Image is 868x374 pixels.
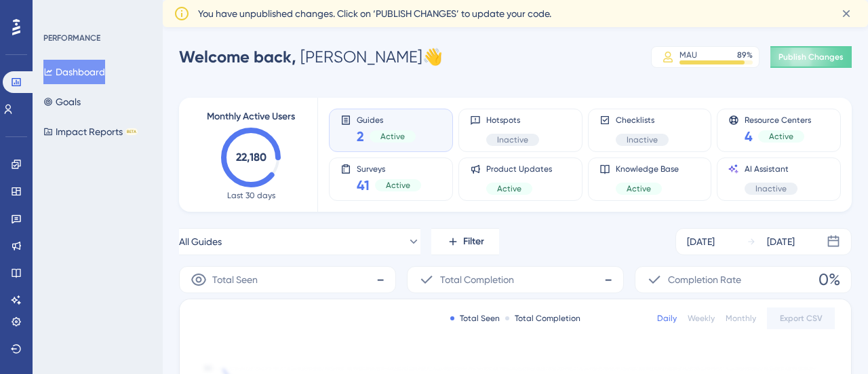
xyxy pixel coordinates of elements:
span: Welcome back, [179,47,296,67]
div: [DATE] [767,233,795,250]
span: Guides [357,115,416,124]
span: Active [380,131,405,142]
span: 41 [357,176,370,195]
span: Active [769,131,793,142]
span: Export CSV [780,313,823,324]
button: Publish Changes [770,46,852,68]
span: Resource Centers [745,115,811,124]
span: Last 30 days [227,190,275,201]
div: PERFORMANCE [43,33,100,43]
span: Active [497,183,521,194]
span: 0% [818,269,840,291]
button: Export CSV [767,307,835,329]
div: MAU [679,50,697,60]
span: - [376,269,384,291]
span: Total Seen [212,272,258,288]
span: You have unpublished changes. Click on ‘PUBLISH CHANGES’ to update your code. [198,5,551,22]
span: Filter [463,233,484,250]
button: All Guides [179,228,420,255]
span: Active [627,183,651,194]
div: BETA [125,128,138,135]
span: Hotspots [486,115,539,126]
button: Filter [431,228,499,255]
div: Total Completion [505,313,580,324]
span: Inactive [497,134,528,145]
span: - [604,269,612,291]
text: 22,180 [236,151,267,164]
span: Inactive [755,183,787,194]
span: Surveys [357,164,421,173]
span: Active [386,180,410,191]
div: Weekly [688,313,715,324]
div: [PERSON_NAME] 👋 [179,46,443,68]
span: Total Completion [440,272,514,288]
div: Monthly [726,313,756,324]
div: 89 % [737,50,753,60]
div: [DATE] [687,233,715,250]
div: Total Seen [450,313,500,324]
span: AI Assistant [745,164,797,174]
button: Dashboard [43,60,105,84]
span: Monthly Active Users [207,109,295,125]
span: All Guides [179,233,222,250]
span: Checklists [616,115,669,126]
span: Completion Rate [668,272,741,288]
button: Goals [43,90,81,114]
span: Knowledge Base [616,164,679,174]
span: Publish Changes [778,52,844,62]
div: Daily [657,313,677,324]
span: 4 [745,127,753,146]
button: Impact ReportsBETA [43,119,138,144]
span: Product Updates [486,164,552,174]
span: 2 [357,127,364,146]
span: Inactive [627,134,658,145]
